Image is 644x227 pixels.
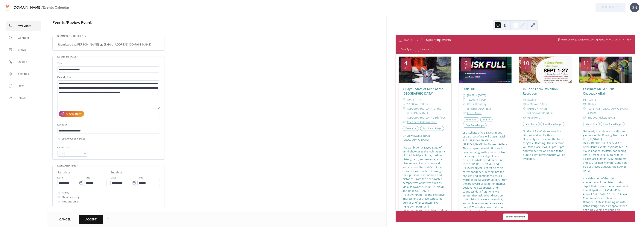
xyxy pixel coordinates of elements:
[403,67,408,69] div: Sep
[110,176,116,180] span: Date
[110,170,122,175] div: End date
[18,72,29,76] span: Settings
[407,120,437,124] a: Click here to learn more
[538,102,547,106] span: 8:00pm
[463,93,466,98] div: ​
[407,106,448,120] span: [GEOGRAPHIC_DATA] at the [PERSON_NAME][GEOGRAPHIC_DATA], 5th floor
[519,129,572,161] div: "In Good Form" showcases the vibrant work of Southern University's artists and the future they're...
[418,102,419,106] span: -
[6,33,41,43] a: Connect
[18,48,26,52] span: Views
[52,19,65,27] a: Events
[6,69,41,79] a: Settings
[464,67,468,69] div: Sep
[57,123,159,127] div: Location
[478,97,479,102] span: -
[467,111,482,115] a: Learn More
[18,24,31,28] span: My Events
[402,87,443,96] a: A Bayou State of Mind at the [GEOGRAPHIC_DATA]
[407,98,426,102] span: [DATE] - [DATE]
[523,98,526,102] div: ​
[404,60,407,66] div: 4
[84,176,90,180] span: Time
[467,93,486,98] span: [DATE] - [DATE]
[57,34,83,39] span: Submission details
[527,98,536,102] span: [DATE]
[57,55,76,59] span: Event details
[57,211,80,216] span: Recurring event
[523,102,526,106] div: ​
[13,4,41,11] a: [DOMAIN_NAME]
[467,102,508,111] span: Glassell Gallery [STREET_ADDRESS]
[57,75,159,80] div: Description
[463,97,466,102] div: ​
[18,60,27,64] span: Design
[587,98,596,102] span: [DATE]
[79,215,103,224] button: Accept
[583,106,586,111] div: ​
[18,36,29,40] span: Connect
[57,146,87,150] div: Event color
[587,116,617,119] a: Buy your tickets [DATE]!
[18,84,25,88] span: Form
[463,87,475,91] a: Disk Full
[523,87,558,96] a: In Good Form Exhibition Reception
[41,4,43,11] b: /
[527,106,568,115] span: [PERSON_NAME] [GEOGRAPHIC_DATA]
[402,98,405,102] div: ​
[523,60,529,66] div: 10
[464,60,467,66] div: 6
[587,106,628,115] span: [US_STATE][GEOGRAPHIC_DATA] (LASM)
[6,81,41,91] a: Form
[583,60,589,66] div: 11
[59,217,71,222] span: Cancel
[43,4,69,11] b: Events Calendar
[57,43,151,47] span: Submitted by: [PERSON_NAME] [EMAIL_ADDRESS][DOMAIN_NAME]
[419,102,428,106] span: 5:00pm
[137,176,143,180] span: Time
[66,112,81,116] div: AI Assistant
[62,195,79,200] span: Show date only
[57,170,70,175] div: Start date
[537,102,538,106] span: -
[503,214,528,220] button: Submit Your Event
[59,111,84,117] button: AI Assistant
[402,106,405,111] div: ​
[62,137,85,141] span: Link to Google Maps
[583,98,586,102] div: ​
[65,19,92,27] span: / Review Event
[583,87,614,96] a: Fascinate Me: A 1920s Chapeaux Affair
[85,217,97,222] span: Accept
[18,96,25,100] span: Install
[583,115,586,120] div: ​
[57,164,76,168] span: Date and time
[584,67,589,69] div: Sep
[523,115,526,120] div: ​
[402,120,405,124] div: ​
[630,3,639,12] div: SN
[527,102,537,106] span: 6:00pm
[467,97,478,102] span: 12:00pm
[426,37,451,42] div: Upcoming events
[6,57,41,67] a: Design
[579,129,632,220] div: Get ready to embrace the glitz and glamour of the Roaring Twenties at the [US_STATE][GEOGRAPHIC_D...
[523,106,526,111] div: ​
[6,45,41,55] a: Views
[527,116,540,119] a: RSVP Here
[524,67,528,69] div: Sep
[479,97,488,102] span: 1:00pm
[6,93,41,103] a: Install
[62,191,69,195] span: All day
[561,39,621,41] span: (GMT-06:00) [GEOGRAPHIC_DATA]/[GEOGRAPHIC_DATA]
[463,102,466,106] div: ​
[53,215,77,224] button: Cancel
[57,61,159,66] div: Title
[587,102,596,106] span: All day
[583,102,586,106] div: ​
[57,176,63,180] span: Date
[407,102,418,106] span: 10:00am
[62,200,78,204] span: Hide end time
[463,111,466,115] div: ​
[6,21,41,31] a: My Events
